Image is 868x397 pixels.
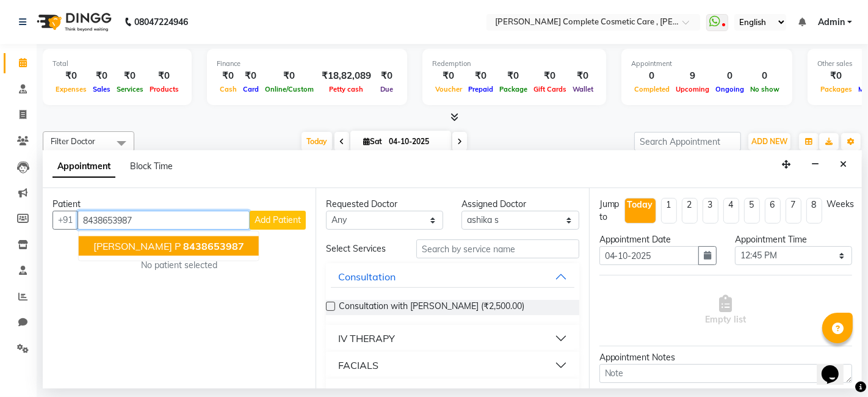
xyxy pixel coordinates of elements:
[673,69,712,83] div: 9
[331,354,574,376] button: FACIALS
[93,240,181,252] span: [PERSON_NAME] p
[90,85,114,93] span: Sales
[432,69,465,83] div: ₹0
[631,69,673,83] div: 0
[183,240,244,252] span: 8438653987
[262,69,317,83] div: ₹0
[376,69,397,83] div: ₹0
[327,85,367,93] span: Petty cash
[52,156,115,178] span: Appointment
[432,59,596,69] div: Redemption
[377,85,396,93] span: Due
[599,233,717,246] div: Appointment Date
[51,136,95,146] span: Filter Doctor
[765,198,781,224] li: 6
[52,59,182,69] div: Total
[302,132,332,151] span: Today
[217,69,240,83] div: ₹0
[817,69,855,83] div: ₹0
[751,137,787,146] span: ADD NEW
[712,85,747,93] span: Ongoing
[748,133,790,150] button: ADD NEW
[250,211,306,230] button: Add Patient
[682,198,698,224] li: 2
[52,69,90,83] div: ₹0
[627,198,653,211] div: Today
[432,85,465,93] span: Voucher
[338,269,396,284] div: Consultation
[496,69,530,83] div: ₹0
[146,69,182,83] div: ₹0
[631,59,783,69] div: Appointment
[338,331,395,346] div: IV THERAPY
[599,246,699,265] input: yyyy-mm-dd
[90,69,114,83] div: ₹0
[146,85,182,93] span: Products
[673,85,712,93] span: Upcoming
[744,198,760,224] li: 5
[631,85,673,93] span: Completed
[114,85,146,93] span: Services
[31,5,115,39] img: logo
[317,242,407,255] div: Select Services
[570,85,596,93] span: Wallet
[82,259,277,272] div: No patient selected
[530,69,570,83] div: ₹0
[818,16,845,29] span: Admin
[661,198,677,224] li: 1
[240,85,262,93] span: Card
[747,85,783,93] span: No show
[735,233,852,246] div: Appointment Time
[817,85,855,93] span: Packages
[240,69,262,83] div: ₹0
[461,198,579,211] div: Assigned Doctor
[747,69,783,83] div: 0
[339,300,524,315] span: Consultation with [PERSON_NAME] (₹2,500.00)
[599,351,852,364] div: Appointment Notes
[255,214,301,225] span: Add Patient
[817,348,856,385] iframe: chat widget
[834,155,852,174] button: Close
[786,198,801,224] li: 7
[705,295,746,326] span: Empty list
[331,266,574,288] button: Consultation
[703,198,718,224] li: 3
[634,132,741,151] input: Search Appointment
[262,85,317,93] span: Online/Custom
[806,198,822,224] li: 8
[217,85,240,93] span: Cash
[723,198,739,224] li: 4
[385,133,446,151] input: 2025-10-04
[465,69,496,83] div: ₹0
[326,198,443,211] div: Requested Doctor
[130,161,173,172] span: Block Time
[465,85,496,93] span: Prepaid
[52,85,90,93] span: Expenses
[570,69,596,83] div: ₹0
[496,85,530,93] span: Package
[712,69,747,83] div: 0
[599,198,620,224] div: Jump to
[134,5,188,39] b: 08047224946
[217,59,397,69] div: Finance
[416,239,579,258] input: Search by service name
[827,198,855,211] div: Weeks
[78,211,250,230] input: Search by Name/Mobile/Email/Code
[52,211,78,230] button: +91
[360,137,385,146] span: Sat
[530,85,570,93] span: Gift Cards
[52,198,306,211] div: Patient
[317,69,376,83] div: ₹18,82,089
[338,358,378,373] div: FACIALS
[331,327,574,349] button: IV THERAPY
[114,69,146,83] div: ₹0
